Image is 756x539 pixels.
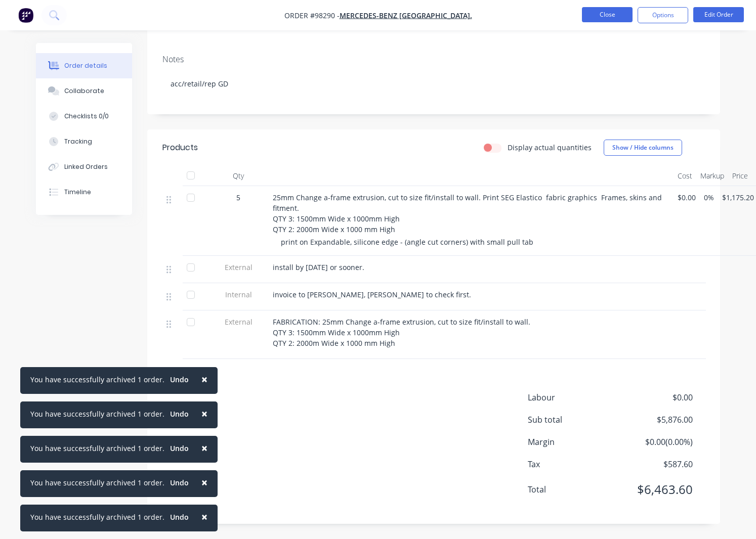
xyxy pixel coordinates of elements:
[30,409,164,419] div: You have successfully archived 1 order.
[678,192,696,203] span: $0.00
[162,55,705,64] div: Notes
[64,162,108,171] div: Linked Orders
[18,8,33,23] img: Factory
[201,407,207,421] span: ×
[162,68,705,99] div: acc/retail/rep GD
[618,436,693,448] span: $0.00 ( 0.00 %)
[164,441,194,456] button: Undo
[36,104,132,129] button: Checklists 0/0
[164,407,194,422] button: Undo
[164,510,194,525] button: Undo
[212,317,265,327] span: External
[36,129,132,154] button: Tracking
[36,154,132,179] button: Linked Orders
[604,140,682,156] button: Show / Hide columns
[704,192,714,203] span: 0%
[236,192,240,203] span: 5
[528,458,618,470] span: Tax
[36,78,132,104] button: Collaborate
[162,142,198,154] div: Products
[528,391,618,403] span: Labour
[30,477,164,488] div: You have successfully archived 1 order.
[273,290,471,299] span: invoice to [PERSON_NAME], [PERSON_NAME] to check first.
[528,483,618,496] span: Total
[674,166,696,186] div: Cost
[191,505,218,529] button: Close
[273,193,664,234] span: 25mm Change a-frame extrusion, cut to size fit/install to wall. Print SEG Elastico fabric graphic...
[201,510,207,524] span: ×
[64,61,107,70] div: Order details
[64,112,109,121] div: Checklists 0/0
[208,166,269,186] div: Qty
[618,414,693,426] span: $5,876.00
[30,443,164,454] div: You have successfully archived 1 order.
[281,237,533,247] span: print on Expandable, silicone edge - (angle cut corners) with small pull tab
[722,192,754,203] span: $1,175.20
[696,166,728,186] div: Markup
[618,391,693,403] span: $0.00
[36,179,132,205] button: Timeline
[30,512,164,522] div: You have successfully archived 1 order.
[36,53,132,78] button: Order details
[284,11,340,20] span: Order #98290 -
[528,414,618,426] span: Sub total
[273,317,530,348] span: FABRICATION: 25mm Change a-frame extrusion, cut to size fit/install to wall. QTY 3: 1500mm Wide x...
[212,289,265,300] span: Internal
[273,262,364,272] span: install by [DATE] or sooner.
[693,7,744,22] button: Edit Order
[618,480,693,499] span: $6,463.60
[340,11,472,20] a: Mercedes-Benz [GEOGRAPHIC_DATA].
[64,137,92,146] div: Tracking
[191,436,218,460] button: Close
[201,441,207,455] span: ×
[64,86,104,96] div: Collaborate
[528,436,618,448] span: Margin
[164,475,194,490] button: Undo
[164,372,194,387] button: Undo
[508,142,592,153] label: Display actual quantities
[638,7,688,23] button: Options
[191,470,218,495] button: Close
[618,458,693,470] span: $587.60
[30,374,164,385] div: You have successfully archived 1 order.
[582,7,633,22] button: Close
[728,166,752,186] div: Price
[191,401,218,426] button: Close
[212,262,265,273] span: External
[201,372,207,386] span: ×
[64,188,91,197] div: Timeline
[191,367,218,391] button: Close
[201,475,207,489] span: ×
